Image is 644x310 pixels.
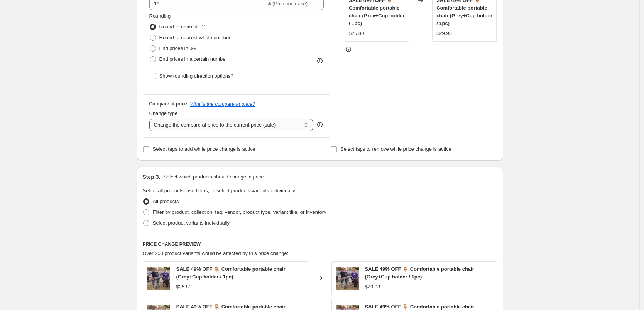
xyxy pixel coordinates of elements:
[436,30,452,37] div: $29.93
[147,267,170,290] img: 629cca95412274754bc60fa35ea4f8d3_a3a40755-9fca-4003-a709-477906cc5a5e_80x.webp
[349,30,364,37] div: $25.80
[149,13,171,19] span: Rounding
[336,267,359,290] img: 629cca95412274754bc60fa35ea4f8d3_a3a40755-9fca-4003-a709-477906cc5a5e_80x.webp
[153,220,230,226] span: Select product variants individually
[153,146,255,152] span: Select tags to add while price change is active
[143,173,161,181] h2: Step 3.
[159,45,197,51] span: End prices in .99
[267,1,308,7] span: % (Price increase)
[153,209,326,215] span: Filter by product, collection, tag, vendor, product type, variant title, or inventory
[159,56,227,62] span: End prices in a certain number
[143,241,497,247] h6: PRICE CHANGE PREVIEW
[159,35,231,40] span: Round to nearest whole number
[365,266,474,280] span: SALE 49% OFF 🪑 Comfortable portable chair (Grey+Cup holder / 1pc)
[159,73,233,79] span: Show rounding direction options?
[176,283,192,291] div: $25.80
[153,198,179,204] span: All products
[190,101,255,107] button: What's the compare at price?
[340,146,451,152] span: Select tags to remove while price change is active
[149,101,187,107] h3: Compare at price
[159,24,206,30] span: Round to nearest .01
[149,110,178,116] span: Change type
[163,173,264,181] p: Select which products should change in price
[143,188,295,193] span: Select all products, use filters, or select products variants individually
[176,266,286,280] span: SALE 49% OFF 🪑 Comfortable portable chair (Grey+Cup holder / 1pc)
[316,121,324,128] div: help
[143,250,289,256] span: Over 250 product variants would be affected by this price change:
[365,283,380,291] div: $29.93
